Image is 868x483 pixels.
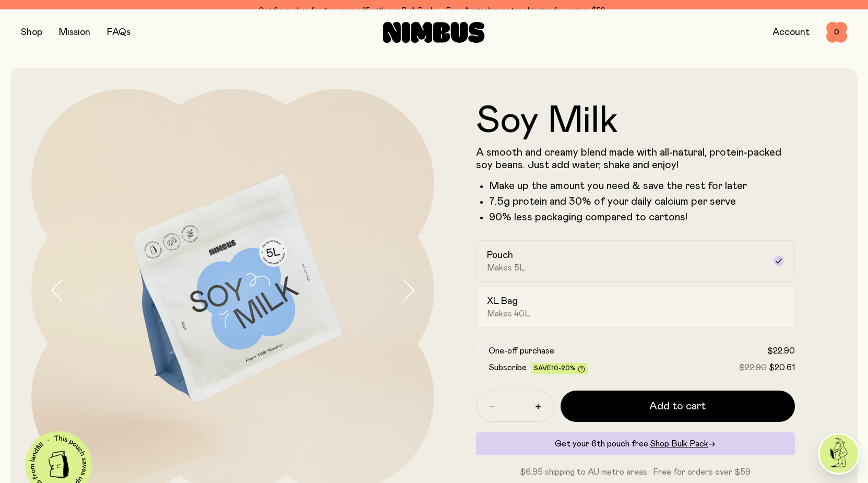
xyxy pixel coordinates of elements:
[476,432,795,455] div: Get your 6th pouch free.
[489,180,795,192] li: Make up the amount you need & save the rest for later
[21,4,847,17] div: Get 6 pouches for the price of 5 with our Bulk Pack ✨ Free Australian metro shipping for orders $59+
[59,28,90,37] a: Mission
[489,363,527,372] span: Subscribe
[739,363,767,372] span: $22.90
[107,28,130,37] a: FAQs
[649,399,706,414] span: Add to cart
[487,295,518,308] h2: XL Bag
[534,365,585,373] span: Save
[487,249,513,262] h2: Pouch
[826,22,847,43] button: 0
[489,211,795,223] p: 90% less packaging compared to cartons!
[476,146,795,171] p: A smooth and creamy blend made with all-natural, protein-packed soy beans. Just add water, shake ...
[487,263,525,273] span: Makes 5L
[650,440,716,448] a: Shop Bulk Pack→
[650,440,708,448] span: Shop Bulk Pack
[772,28,810,37] a: Account
[476,102,795,140] h1: Soy Milk
[819,434,858,473] img: agent
[476,466,795,478] p: $6.95 shipping to AU metro areas · Free for orders over $59
[487,309,530,319] span: Makes 40L
[769,363,795,372] span: $20.61
[561,391,795,422] button: Add to cart
[489,347,554,355] span: One-off purchase
[767,347,795,355] span: $22.90
[551,365,576,371] span: 10-20%
[489,195,795,208] li: 7.5g protein and 30% of your daily calcium per serve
